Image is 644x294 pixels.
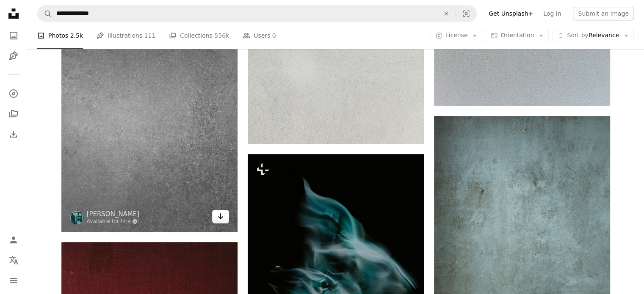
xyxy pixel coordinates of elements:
a: Download History [5,126,22,143]
button: License [431,29,483,42]
button: Search Unsplash [38,5,52,22]
a: Illustrations [5,47,22,64]
span: 0 [272,31,276,40]
span: Orientation [500,32,534,38]
a: a blurry photo of a black and white animal [248,282,424,289]
a: Get Unsplash+ [484,7,538,20]
a: a close up of a white stucco wall [248,81,424,89]
img: a close up of a white stucco wall [248,27,424,144]
a: Users 0 [243,22,276,49]
a: a black and white photo of a wall [434,242,610,249]
a: Home — Unsplash [5,5,22,24]
span: License [445,32,468,38]
a: Explore [5,85,22,102]
form: Find visuals sitewide [37,5,477,22]
a: Illustrations 111 [97,22,155,49]
span: 111 [144,31,156,40]
a: Log in / Sign up [5,231,22,248]
a: a black and white photo of a concrete wall [61,110,238,118]
button: Sort byRelevance [552,29,634,42]
a: Download [212,210,229,223]
a: [PERSON_NAME] [87,210,140,218]
a: Collections [5,105,22,122]
img: Go to Yan Ots's profile [70,211,83,224]
button: Clear [437,5,456,22]
span: 556k [214,31,229,40]
a: Available for hire [87,218,140,225]
span: Relevance [567,31,619,40]
span: Sort by [567,32,588,38]
a: Log in [538,7,566,20]
button: Visual search [456,5,476,22]
button: Language [5,252,22,269]
a: Photos [5,27,22,44]
button: Menu [5,272,22,289]
a: Collections 556k [169,22,229,49]
button: Orientation [486,29,549,42]
button: Submit an image [573,7,634,20]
